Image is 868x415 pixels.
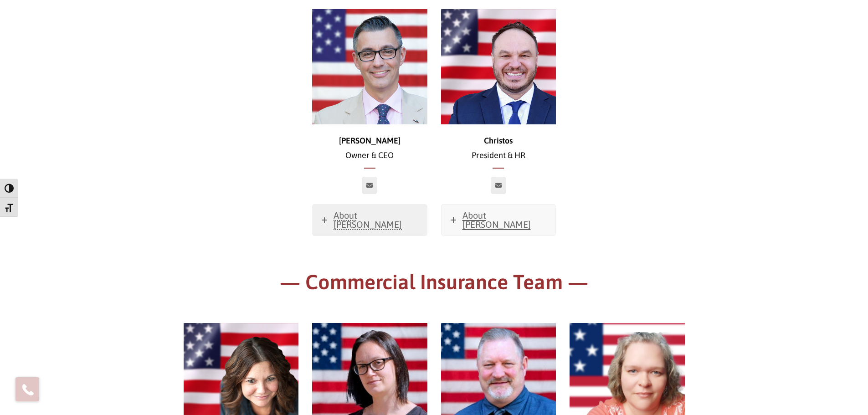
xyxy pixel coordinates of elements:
span: About [PERSON_NAME] [462,210,531,230]
a: About [PERSON_NAME] [313,205,427,236]
a: About [PERSON_NAME] [442,205,556,236]
strong: [PERSON_NAME] [339,136,401,145]
p: President & HR [441,133,556,163]
strong: Christos [484,136,513,145]
img: Christos_500x500 [441,9,556,124]
h1: — Commercial Insurance Team — [184,269,685,300]
img: chris-500x500 (1) [312,9,427,124]
img: Phone icon [21,382,35,397]
span: About [PERSON_NAME] [334,210,402,230]
p: Owner & CEO [312,133,427,163]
